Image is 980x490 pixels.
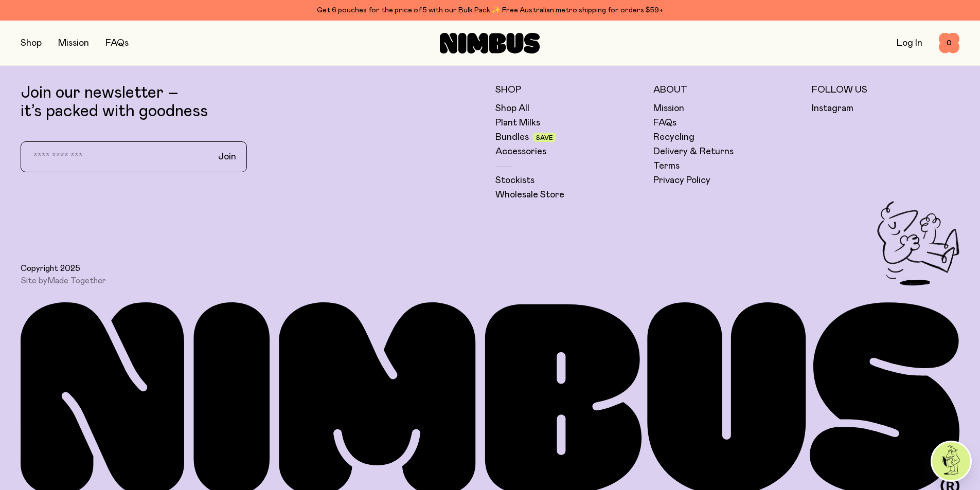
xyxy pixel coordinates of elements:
[653,102,684,115] a: Mission
[210,146,244,168] button: Join
[653,160,680,172] a: Terms
[495,146,546,158] a: Accessories
[653,131,694,143] a: Recycling
[495,84,644,96] h5: Shop
[812,84,960,96] h5: Follow Us
[653,84,801,96] h5: About
[218,151,236,163] span: Join
[21,84,485,121] p: Join our newsletter – it’s packed with goodness
[932,442,970,480] img: agent
[939,33,959,53] button: 0
[495,117,540,129] a: Plant Milks
[21,276,106,286] span: Site by
[58,39,89,48] a: Mission
[21,4,959,16] div: Get 6 pouches for the price of 5 with our Bulk Pack ✨ Free Australian metro shipping for orders $59+
[653,117,676,129] a: FAQs
[105,39,129,48] a: FAQs
[897,39,922,48] a: Log In
[536,135,553,141] span: Save
[495,102,529,115] a: Shop All
[495,131,529,143] a: Bundles
[47,277,106,285] a: Made Together
[21,263,80,274] span: Copyright 2025
[495,189,564,201] a: Wholesale Store
[495,174,534,187] a: Stockists
[812,102,853,115] a: Instagram
[653,146,734,158] a: Delivery & Returns
[653,174,710,187] a: Privacy Policy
